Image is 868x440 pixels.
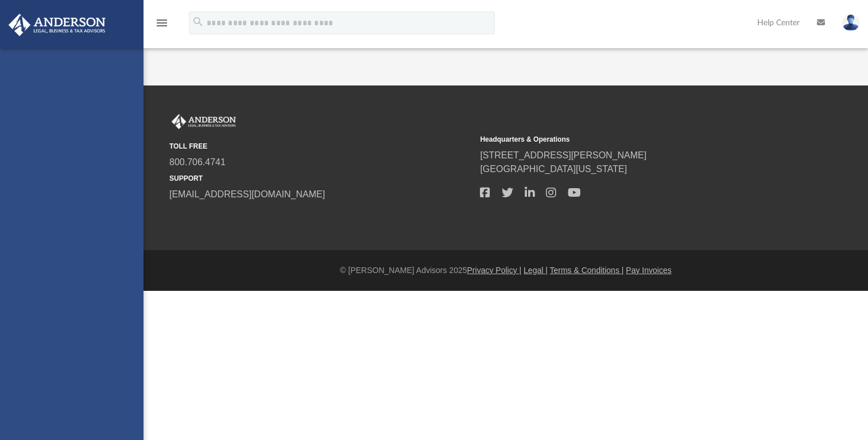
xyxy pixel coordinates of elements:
i: menu [155,16,169,30]
img: User Pic [842,14,859,31]
small: TOLL FREE [169,141,472,151]
a: Privacy Policy | [467,266,522,275]
a: menu [155,22,169,30]
img: Anderson Advisors Platinum Portal [5,14,109,36]
a: [GEOGRAPHIC_DATA][US_STATE] [480,164,627,174]
a: Terms & Conditions | [550,266,624,275]
a: Legal | [524,266,548,275]
a: 800.706.4741 [169,157,226,167]
img: Anderson Advisors Platinum Portal [169,114,238,129]
a: Pay Invoices [626,266,671,275]
a: [STREET_ADDRESS][PERSON_NAME] [480,150,646,160]
i: search [192,15,204,28]
a: [EMAIL_ADDRESS][DOMAIN_NAME] [169,189,325,199]
small: Headquarters & Operations [480,134,782,145]
div: © [PERSON_NAME] Advisors 2025 [144,264,868,277]
small: SUPPORT [169,173,472,184]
